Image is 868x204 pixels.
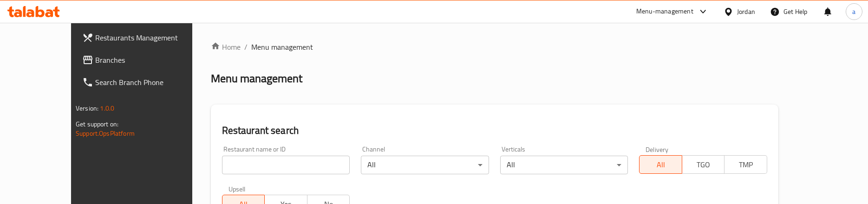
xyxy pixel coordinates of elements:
span: Version: [76,102,98,114]
input: Search for restaurant name or ID.. [222,156,350,174]
button: TMP [724,155,767,174]
span: TMP [728,158,764,171]
span: Restaurants Management [95,32,209,43]
a: Support.OpsPlatform [76,127,135,139]
nav: breadcrumb [211,41,778,53]
a: Branches [75,49,216,71]
div: All [361,156,489,174]
span: Get support on: [76,118,118,130]
h2: Restaurant search [222,124,767,138]
div: Jordan [737,7,755,17]
button: All [639,155,682,174]
a: Restaurants Management [75,26,216,49]
span: Menu management [251,41,313,53]
li: / [244,41,248,53]
label: Delivery [646,146,669,152]
div: All [500,156,628,174]
h2: Menu management [211,71,302,86]
span: All [643,158,679,171]
span: Search Branch Phone [95,77,209,88]
button: TGO [682,155,725,174]
label: Upsell [228,185,246,192]
span: Branches [95,54,209,66]
div: Menu-management [636,6,693,17]
span: 1.0.0 [100,102,114,114]
span: TGO [686,158,721,171]
a: Search Branch Phone [75,71,216,93]
a: Home [211,41,241,53]
span: a [852,7,855,17]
